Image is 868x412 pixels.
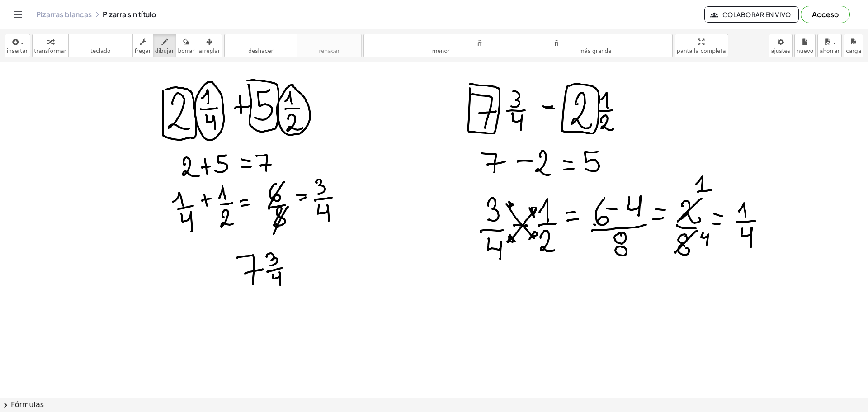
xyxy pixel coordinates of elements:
font: Pizarras blancas [36,9,92,19]
font: Colaborar en vivo [722,10,791,19]
button: nuevo [794,34,816,57]
font: dibujar [155,48,174,54]
button: tamaño_del_formatomás grande [518,34,673,57]
font: transformar [34,48,66,54]
button: arreglar [197,34,222,57]
font: teclado [90,48,110,54]
button: Acceso [801,6,850,23]
button: Colaborar en vivo [704,6,799,23]
button: carga [844,34,863,57]
font: carga [846,48,861,54]
button: insertar [5,34,30,57]
button: Cambiar navegación [11,7,25,22]
button: dibujar [153,34,176,57]
button: deshacerdeshacer [224,34,297,57]
button: rehacerrehacer [297,34,362,57]
font: tamaño_del_formato [520,38,670,46]
font: nuevo [797,48,813,54]
button: transformar [32,34,69,57]
font: insertar [7,48,28,54]
font: deshacer [226,38,295,46]
font: rehacer [299,38,359,46]
font: pantalla completa [677,48,726,54]
font: rehacer [319,48,340,54]
button: ajustes [769,34,793,57]
button: pantalla completa [675,34,728,57]
font: ahorrar [820,48,840,54]
font: deshacer [248,48,273,54]
button: fregar [132,34,153,57]
button: borrar [176,34,197,57]
font: tamaño_del_formato [366,38,516,46]
font: Fórmulas [11,400,44,409]
font: Acceso [812,9,839,19]
font: arreglar [199,48,220,54]
button: tecladoteclado [68,34,133,57]
a: Pizarras blancas [36,10,92,19]
font: ajustes [771,48,790,54]
button: ahorrar [817,34,842,57]
font: fregar [135,48,151,54]
font: más grande [579,48,612,54]
font: borrar [178,48,195,54]
button: tamaño_del_formatomenor [363,34,519,57]
font: menor [432,48,450,54]
font: teclado [71,38,131,46]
